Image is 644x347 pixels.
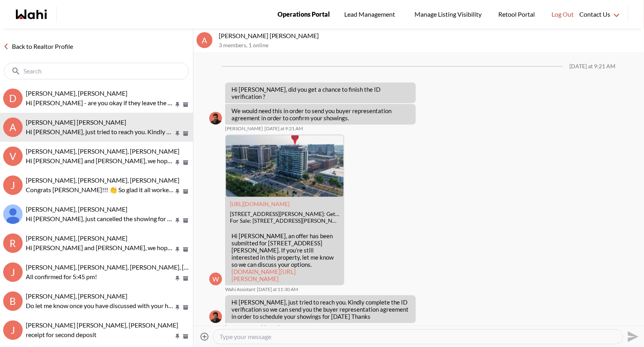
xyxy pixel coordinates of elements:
img: D [3,204,23,224]
div: W [209,273,222,285]
p: receipt for second deposit [26,330,174,339]
span: [PERSON_NAME], [PERSON_NAME] [26,89,127,97]
p: Hi [PERSON_NAME], just tried to reach you. Kindly complete the ID verification so we can send you... [26,127,174,137]
p: Hi [PERSON_NAME] and [PERSON_NAME], we hope you enjoyed your showings! Did the properties meet yo... [26,156,174,166]
textarea: Type your message [220,333,616,341]
img: F [209,310,222,323]
p: Hi [PERSON_NAME] - are you okay if they leave the 4 evergreen planters on the balcony? [26,98,174,108]
button: Archive [181,275,190,282]
button: Pin [174,188,181,195]
div: R [3,233,23,253]
span: [PERSON_NAME] [PERSON_NAME], [PERSON_NAME] [26,321,178,329]
span: [PERSON_NAME], [PERSON_NAME] [26,205,127,213]
img: 10 De Boers Dr #801, Toronto, ON: Get $5K Cashback | Wahi [226,135,343,197]
p: Hi [PERSON_NAME], just cancelled the showing for [DATE] as requested. Totally understand and just... [26,214,174,224]
time: 2025-09-09T15:51:24.385Z [264,324,306,330]
div: J [3,320,23,340]
p: Hi [PERSON_NAME], an offer has been submitted for [STREET_ADDRESS][PERSON_NAME]. If you’re still ... [231,232,338,282]
span: [PERSON_NAME], [PERSON_NAME] [26,292,127,300]
div: V [3,147,23,166]
span: [PERSON_NAME], [PERSON_NAME], [PERSON_NAME], [PERSON_NAME], [PERSON_NAME] [26,263,283,271]
time: 2025-09-09T15:30:18.014Z [257,286,298,293]
div: D [3,89,23,108]
div: [STREET_ADDRESS][PERSON_NAME]: Get $5K Cashback | Wahi [230,211,339,218]
button: Pin [174,304,181,311]
span: Log Out [551,9,574,19]
button: Archive [181,159,190,166]
button: Pin [174,275,181,282]
button: Pin [174,130,181,137]
div: Faraz Azam [209,112,222,125]
p: Hi [PERSON_NAME], did you get a chance to finish the ID verification ? [231,86,409,100]
button: Archive [181,333,190,340]
button: Archive [181,246,190,253]
div: A [3,118,23,137]
button: Archive [181,217,190,224]
p: Hi [PERSON_NAME], just tried to reach you. Kindly complete the ID verification so we can send you... [231,299,409,320]
p: 3 members , 1 online [219,42,641,49]
span: [PERSON_NAME] [225,125,263,132]
p: We would need this in order to send you buyer representation agreement in order to confirm your s... [231,107,409,121]
span: [PERSON_NAME] [PERSON_NAME] [26,118,126,126]
button: Pin [174,333,181,340]
div: Dileep K, Barb [3,204,23,224]
span: Retool Portal [498,9,537,19]
div: J [3,175,23,195]
button: Archive [181,188,190,195]
div: A [197,32,212,48]
p: All confirmed for 5:45 pm! [26,272,174,281]
p: Hi [PERSON_NAME] and [PERSON_NAME], we hope you enjoyed your showings! Did the properties meet yo... [26,243,174,253]
a: Attachment [230,200,289,207]
span: [PERSON_NAME] [225,324,263,330]
button: Pin [174,246,181,253]
button: Archive [181,304,190,311]
input: Search [23,67,171,75]
div: J [3,262,23,282]
span: Wahi Assistant [225,286,255,293]
img: F [209,112,222,125]
button: Send [623,328,641,345]
button: Archive [181,130,190,137]
span: Operations Portal [278,9,330,19]
time: 2025-09-09T13:21:46.103Z [264,125,303,132]
p: Do let me know once you have discussed with your husband - we are happy to keep the agreement sho... [26,301,174,310]
div: Faraz Azam [209,310,222,323]
span: [PERSON_NAME], [PERSON_NAME], [PERSON_NAME] [26,176,179,184]
button: Archive [181,101,190,108]
div: [DATE] at 9:21 AM [569,63,615,70]
button: Pin [174,101,181,108]
a: Wahi homepage [16,10,47,19]
div: For Sale: [STREET_ADDRESS][PERSON_NAME] Condo with $5.0K Cashback through Wahi Cashback. View 49 ... [230,218,339,224]
button: Pin [174,159,181,166]
span: [PERSON_NAME], [PERSON_NAME] [26,234,127,242]
a: [DOMAIN_NAME][URL][PERSON_NAME] [231,268,296,282]
button: Pin [174,217,181,224]
div: B [3,291,23,311]
span: Manage Listing Visibility [412,9,484,19]
span: Lead Management [344,9,398,19]
span: [PERSON_NAME], [PERSON_NAME], [PERSON_NAME] [26,147,179,155]
p: Congrats [PERSON_NAME]!!! 👏 So glad it all worked out. Enjoy your new home. [26,185,174,195]
p: [PERSON_NAME] [PERSON_NAME] [219,32,641,40]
